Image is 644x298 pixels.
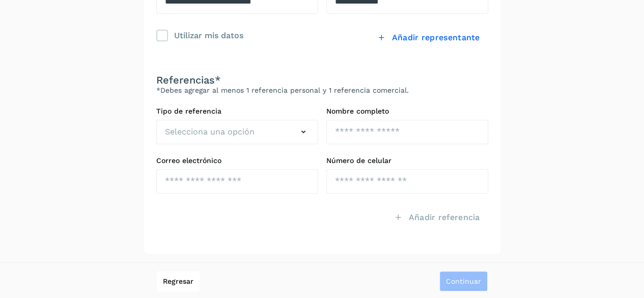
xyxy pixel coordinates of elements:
span: Regresar [163,278,193,285]
span: Continuar [446,278,481,285]
label: Tipo de referencia [156,107,318,116]
span: Selecciona una opción [165,126,255,138]
label: Número de celular [326,156,488,165]
label: Correo electrónico [156,156,318,165]
button: Continuar [439,271,488,291]
h3: Referencias* [156,74,488,86]
button: Añadir representante [369,26,488,49]
label: Nombre completo [326,107,488,116]
button: Añadir referencia [386,206,488,229]
button: Regresar [157,271,200,291]
span: Añadir referencia [408,212,480,223]
div: Utilizar mis datos [174,28,243,42]
p: *Debes agregar al menos 1 referencia personal y 1 referencia comercial. [156,86,488,95]
span: Añadir representante [392,32,480,43]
